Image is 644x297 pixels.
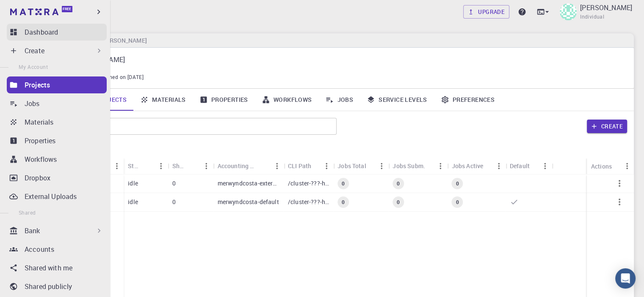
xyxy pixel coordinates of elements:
p: Workflows [25,154,57,164]
button: Sort [141,159,154,173]
span: 0 [338,180,348,187]
div: Actions [591,158,612,174]
div: Jobs Total [337,158,366,174]
p: /cluster-???-home/merwyndcosta/merwyndcosta-default [288,198,329,206]
span: 0 [393,199,403,206]
button: Sort [186,159,200,173]
h6: [PERSON_NAME] [97,36,146,45]
p: Create [25,46,44,56]
div: Open Intercom Messenger [615,268,636,289]
div: CLI Path [288,158,311,174]
div: Default [510,158,530,174]
div: Actions [587,158,634,174]
span: 0 [338,199,348,206]
a: Materials [133,89,193,111]
div: Create [7,42,107,59]
div: Bank [7,222,107,239]
button: Menu [538,159,552,173]
button: Menu [434,159,448,173]
span: Individual [580,13,604,21]
span: My Account [19,63,48,70]
div: Shared [172,158,186,174]
img: Merwyn Dcosta [560,3,577,20]
button: Sort [257,159,270,173]
span: 0 [452,199,462,206]
div: Accounting slug [213,158,284,174]
p: Jobs [25,98,40,109]
p: Bank [25,226,40,236]
button: Menu [492,159,506,173]
p: Dashboard [25,27,58,37]
a: External Uploads [7,188,107,205]
span: Joined on [DATE] [102,73,144,82]
p: merwyndcosta-default [218,198,279,206]
button: Menu [270,159,284,173]
button: Create [587,120,627,133]
button: Menu [620,159,634,173]
span: Support [17,6,47,14]
a: Accounts [7,241,107,258]
div: Jobs Subm. [388,158,447,174]
p: [PERSON_NAME] [73,54,620,65]
div: Status [124,158,168,174]
a: Service Levels [360,89,434,111]
a: Upgrade [463,5,509,19]
a: Jobs [7,95,107,112]
a: Projects [7,76,107,93]
div: Jobs Subm. [392,158,425,174]
span: Shared [19,209,36,216]
p: Shared publicly [25,281,72,292]
a: Preferences [434,89,501,111]
div: Accounting slug [218,158,257,174]
a: Workflows [7,151,107,168]
p: Dropbox [25,173,50,183]
div: Status [128,158,141,174]
p: Properties [25,136,56,146]
div: Jobs Active [448,158,506,174]
div: Shared [168,158,213,174]
a: Shared publicly [7,278,107,295]
a: Workflows [255,89,319,111]
p: External Uploads [25,191,77,202]
div: CLI Path [284,158,333,174]
p: Materials [25,117,53,127]
p: /cluster-???-home/merwyndcosta/[GEOGRAPHIC_DATA]-external [288,179,329,188]
button: Menu [110,159,124,173]
a: Dashboard [7,24,107,41]
a: Properties [193,89,255,111]
span: 0 [393,180,403,187]
div: Jobs Active [452,158,484,174]
p: idle [128,179,138,188]
p: merwyndcosta-external [218,179,279,188]
a: Shared with me [7,259,107,276]
button: Menu [375,159,388,173]
span: 0 [452,180,462,187]
button: Menu [320,159,333,173]
div: Default [506,158,552,174]
a: Jobs [318,89,360,111]
img: logo [10,8,58,15]
p: 0 [172,179,175,188]
a: Materials [7,114,107,131]
a: Dropbox [7,169,107,186]
p: [PERSON_NAME] [580,3,632,13]
div: Jobs Total [333,158,388,174]
p: idle [128,198,138,206]
p: Projects [25,80,50,90]
button: Menu [200,159,213,173]
p: Accounts [25,244,54,254]
p: Shared with me [25,263,72,273]
p: 0 [172,198,175,206]
button: Menu [154,159,168,173]
a: Properties [7,132,107,149]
